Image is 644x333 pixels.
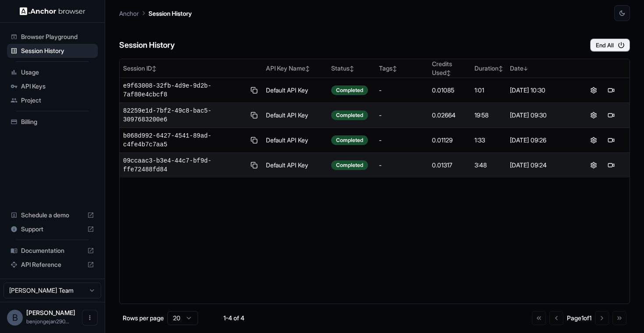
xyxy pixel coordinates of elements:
[331,110,368,120] div: Completed
[379,64,425,73] div: Tags
[432,161,467,170] div: 0.01317
[7,222,98,236] div: Support
[331,160,368,170] div: Completed
[379,86,425,95] div: -
[499,65,503,72] span: ↕
[474,161,503,170] div: 3:48
[21,68,94,77] span: Usage
[510,86,572,95] div: [DATE] 10:30
[305,65,310,72] span: ↕
[331,135,368,145] div: Completed
[123,64,259,73] div: Session ID
[21,117,94,126] span: Billing
[432,136,467,145] div: 0.01129
[119,39,175,52] h6: Session History
[212,314,256,322] div: 1-4 of 4
[123,156,246,174] span: 09ccaac3-b3e4-44c7-bf9d-ffe72488fd84
[20,7,85,15] img: Anchor Logo
[123,106,246,124] span: 82259e1d-7bf2-49c8-bac5-3097683200e6
[7,310,23,326] div: B
[510,136,572,145] div: [DATE] 09:26
[119,9,139,18] p: Anchor
[567,314,591,322] div: Page 1 of 1
[7,30,98,44] div: Browser Playground
[7,115,98,129] div: Billing
[152,65,156,72] span: ↕
[26,309,75,316] span: Ben Jongejan
[393,65,397,72] span: ↕
[432,86,467,95] div: 0.01085
[149,9,192,18] p: Session History
[446,70,451,76] span: ↕
[510,64,572,73] div: Date
[474,111,503,120] div: 19:58
[262,103,328,128] td: Default API Key
[21,211,84,220] span: Schedule a demo
[7,258,98,272] div: API Reference
[21,225,84,234] span: Support
[474,64,503,73] div: Duration
[331,85,368,95] div: Completed
[474,136,503,145] div: 1:33
[266,64,324,73] div: API Key Name
[26,318,69,325] span: benjongejan2903@gmail.com
[379,111,425,120] div: -
[7,65,98,79] div: Usage
[119,8,192,18] nav: breadcrumb
[590,39,630,52] button: End All
[82,310,98,326] button: Open menu
[7,93,98,107] div: Project
[123,314,164,322] p: Rows per page
[21,246,84,255] span: Documentation
[21,96,94,105] span: Project
[350,65,354,72] span: ↕
[123,131,246,149] span: b068d992-6427-4541-89ad-c4fe4b7c7aa5
[7,79,98,93] div: API Keys
[21,46,94,55] span: Session History
[7,244,98,258] div: Documentation
[21,260,84,269] span: API Reference
[331,64,372,73] div: Status
[123,81,246,99] span: e9f63008-32fb-4d9e-9d2b-7af80e4cbcf8
[432,111,467,120] div: 0.02664
[379,161,425,170] div: -
[21,82,94,91] span: API Keys
[262,153,328,178] td: Default API Key
[510,111,572,120] div: [DATE] 09:30
[7,208,98,222] div: Schedule a demo
[21,32,94,41] span: Browser Playground
[379,136,425,145] div: -
[432,60,467,77] div: Credits Used
[510,161,572,170] div: [DATE] 09:24
[262,128,328,153] td: Default API Key
[524,65,528,72] span: ↓
[474,86,503,95] div: 1:01
[262,78,328,103] td: Default API Key
[7,44,98,58] div: Session History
